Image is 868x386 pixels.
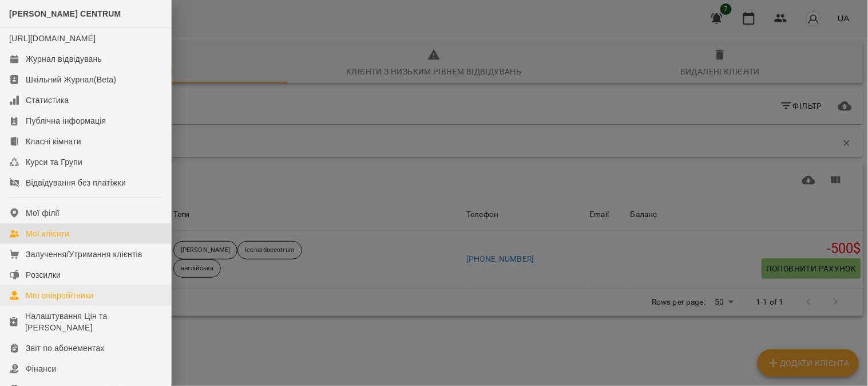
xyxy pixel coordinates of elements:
[25,310,162,333] div: Налаштування Цін та [PERSON_NAME]
[26,342,105,354] div: Звіт по абонементах
[9,34,96,43] a: [URL][DOMAIN_NAME]
[26,228,69,239] div: Мої клієнти
[26,136,81,147] div: Класні кімнати
[26,207,60,219] div: Мої філії
[26,115,106,127] div: Публічна інформація
[26,53,102,65] div: Журнал відвідувань
[26,74,116,85] div: Шкільний Журнал(Beta)
[26,363,56,375] div: Фінанси
[26,249,142,260] div: Залучення/Утримання клієнтів
[26,269,61,281] div: Розсилки
[26,94,69,106] div: Статистика
[26,156,82,168] div: Курси та Групи
[26,177,126,188] div: Відвідування без платіжки
[9,9,121,18] span: [PERSON_NAME] CENTRUM
[26,290,94,301] div: Мої співробітники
